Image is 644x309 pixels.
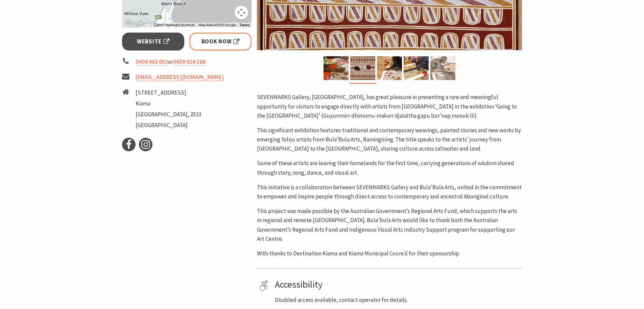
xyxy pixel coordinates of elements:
p: Some of these artists are leaving their homelands for the first time, carrying generations of wis... [257,159,522,177]
button: Keyboard shortcuts [166,23,195,27]
p: This initiative is a collaboration between SEVENMARKS Gallery and Bula’Bula Arts, united in the c... [257,183,522,201]
a: 0404 463 053 [136,58,168,66]
a: Open this area in Google Maps (opens a new window) [124,19,146,27]
a: [EMAIL_ADDRESS][DOMAIN_NAME] [136,73,224,81]
p: This significant exhibition features traditional and contemporary weavings, painted stories and n... [257,126,522,154]
li: [STREET_ADDRESS] [136,88,201,97]
span: Map data ©2025 Google [199,23,236,27]
li: [GEOGRAPHIC_DATA], 2533 [136,110,201,119]
button: Map camera controls [235,6,248,19]
a: Book Now [189,33,252,51]
li: Kiama [136,99,201,108]
img: Aboriginal artist Benjamin Bindiwul painting [377,56,402,80]
p: This project was made possible by the Australian Government’s Regional Arts Fund, which supports ... [257,207,522,244]
span: Website [137,37,169,46]
li: [GEOGRAPHIC_DATA] [136,121,201,130]
a: 0439 924 168 [173,58,206,66]
a: Terms (opens in new tab) [240,23,249,27]
a: Website [122,33,185,51]
p: Disabled access available, contact operator for details. [275,295,520,305]
img: Aboriginal painting of a conch shell and oysters [350,56,375,80]
p: SEVENMARKS Gallery, [GEOGRAPHIC_DATA], has great pleasure in presenting a rare and meaningful opp... [257,93,522,120]
h4: Accessibility [275,279,520,290]
p: With thanks to Destination Kiama and Kiama Municipal Council for their sponsorship. [257,249,522,258]
img: Bula'bula Artist Johnny Malibirr creating one of his paintings [404,56,429,80]
span: Book Now [201,37,240,46]
li: or [122,57,252,66]
img: Aboriginal artist Joy Borruwa sitting on the floor painting [324,56,349,80]
img: Bula'bula artist Joy Borruwa Painting [430,56,455,80]
img: Google [124,19,146,27]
